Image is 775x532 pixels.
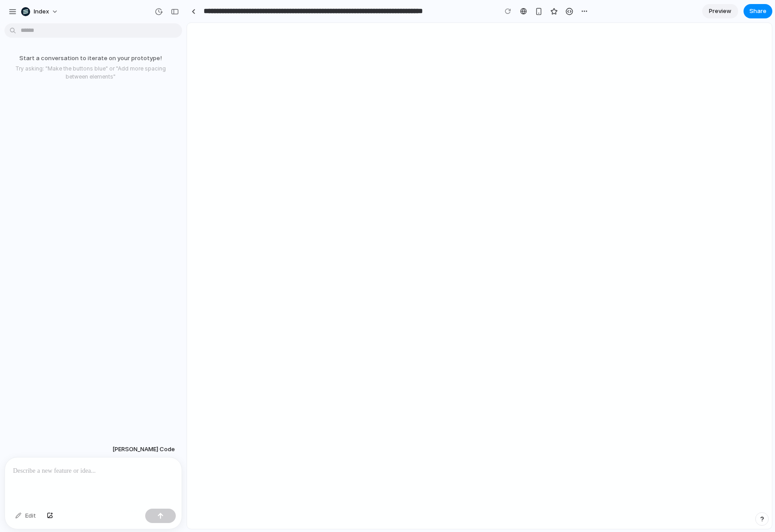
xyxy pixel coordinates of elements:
p: Start a conversation to iterate on your prototype! [4,54,178,63]
button: [PERSON_NAME] Code [110,441,178,457]
p: Try asking: "Make the buttons blue" or "Add more spacing between elements" [4,65,178,81]
span: Preview [709,7,731,16]
button: Index [18,4,63,19]
button: Share [744,4,772,18]
a: Preview [702,4,738,18]
span: Share [749,7,766,16]
span: [PERSON_NAME] Code [112,445,175,454]
span: Index [34,7,49,16]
